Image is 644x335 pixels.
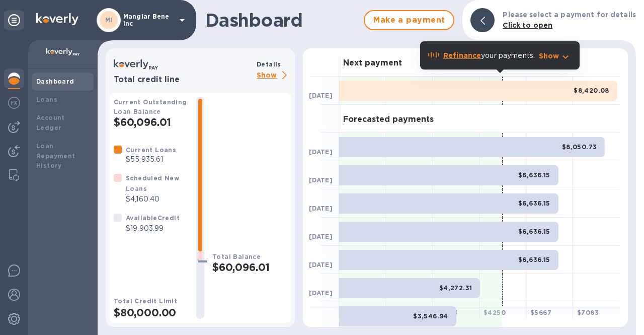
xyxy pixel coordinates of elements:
b: $4,272.31 [439,284,472,292]
h2: $80,000.00 [114,306,188,319]
img: Foreign exchange [8,97,20,109]
div: Unpin categories [4,10,24,30]
b: Total Balance [212,253,261,260]
h2: $60,096.01 [212,261,287,274]
b: [DATE] [309,261,333,269]
b: [DATE] [309,176,333,184]
h3: Next payment [343,58,402,68]
button: Make a payment [364,10,454,30]
b: [DATE] [309,148,333,156]
p: $55,935.61 [126,154,176,165]
b: Refinance [443,51,481,59]
b: [DATE] [309,233,333,240]
b: $6,636.15 [518,228,550,235]
h2: $60,096.01 [114,116,188,128]
span: Make a payment [373,14,445,26]
b: Account Ledger [36,114,65,131]
p: $4,160.40 [126,194,188,205]
b: Loans [36,96,57,103]
b: $6,636.15 [518,256,550,263]
b: Click to open [503,21,552,29]
b: Please select a payment for details [503,11,636,19]
b: $8,420.08 [574,87,609,94]
p: $19,903.99 [126,223,180,234]
p: Mangiar Bene inc [123,13,174,27]
b: Loan Repayment History [36,142,75,170]
b: MI [105,16,113,24]
b: Dashboard [36,78,74,85]
p: Show [257,70,291,82]
b: Total Credit Limit [114,297,177,305]
button: Show [539,51,572,61]
b: Current Outstanding Loan Balance [114,98,187,115]
b: [DATE] [309,92,333,99]
h1: Dashboard [205,10,359,31]
b: $3,546.94 [413,312,448,320]
b: $ 5667 [530,309,551,316]
b: $8,050.73 [562,143,597,151]
b: Details [257,60,281,68]
p: Show [539,51,559,61]
b: [DATE] [309,289,333,297]
p: your payments. [443,50,535,61]
h3: Forecasted payments [343,115,434,124]
b: [DATE] [309,205,333,212]
b: Current Loans [126,146,176,154]
b: $ 7083 [577,309,599,316]
b: $6,636.15 [518,199,550,207]
img: Logo [36,13,78,25]
b: $6,636.15 [518,171,550,179]
h3: Total credit line [114,75,253,85]
b: Available Credit [126,214,180,222]
b: Scheduled New Loans [126,174,179,192]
